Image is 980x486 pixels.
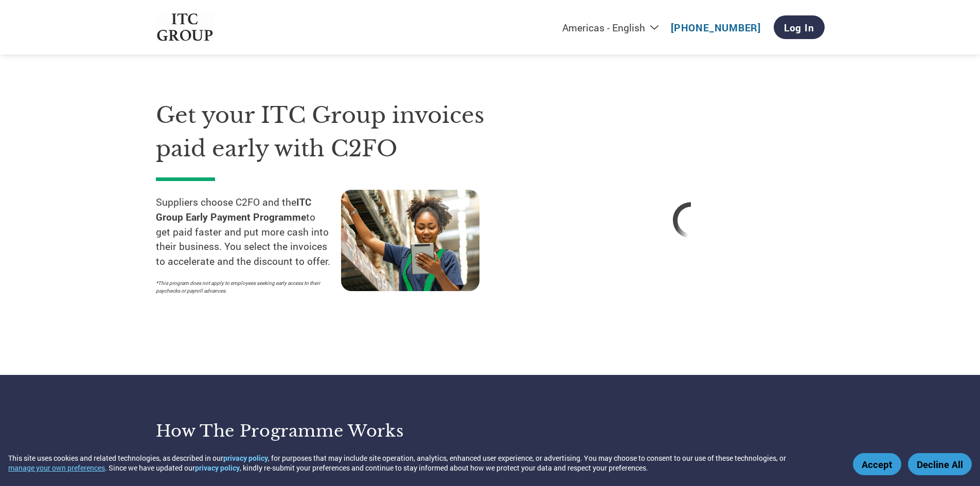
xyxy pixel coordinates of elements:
[156,421,477,441] h3: How the programme works
[341,190,479,291] img: supply chain worker
[156,195,341,269] p: Suppliers choose C2FO and the to get paid faster and put more cash into their business. You selec...
[8,463,105,473] button: manage your own preferences
[908,453,972,475] button: Decline All
[223,453,268,463] a: privacy policy
[156,279,331,295] p: *This program does not apply to employees seeking early access to their paychecks or payroll adva...
[774,15,825,39] a: Log In
[853,453,901,475] button: Accept
[195,463,240,473] a: privacy policy
[156,13,215,42] img: ITC Group
[8,453,838,473] div: This site uses cookies and related technologies, as described in our , for purposes that may incl...
[156,195,311,223] strong: ITC Group Early Payment Programme
[156,99,526,165] h1: Get your ITC Group invoices paid early with C2FO
[671,21,761,34] a: [PHONE_NUMBER]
